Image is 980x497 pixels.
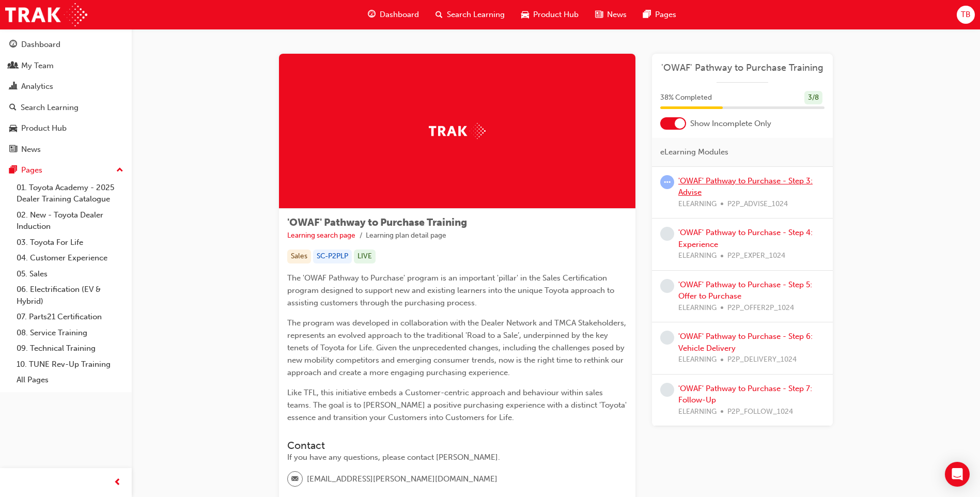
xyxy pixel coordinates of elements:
[4,35,128,54] a: Dashboard
[678,228,813,249] a: 'OWAF' Pathway to Purchase - Step 4: Experience
[21,81,53,92] div: Analytics
[945,462,970,487] div: Open Intercom Messenger
[307,473,497,485] span: [EMAIL_ADDRESS][PERSON_NAME][DOMAIN_NAME]
[678,198,717,210] span: ELEARNING
[21,122,67,134] div: Product Hub
[678,280,812,301] a: 'OWAF' Pathway to Purchase - Step 5: Offer to Purchase
[287,440,627,452] h3: Contact
[380,9,419,21] span: Dashboard
[9,103,17,113] span: search-icon
[287,231,355,240] a: Learning search page
[12,282,128,309] a: 06. Electrification (EV & Hybrid)
[9,82,17,91] span: chart-icon
[655,9,676,21] span: Pages
[12,235,128,251] a: 03. Toyota For Life
[9,124,17,133] span: car-icon
[435,8,443,21] span: search-icon
[521,8,529,21] span: car-icon
[12,340,128,356] a: 09. Technical Training
[287,388,629,422] span: Like TFL, this initiative embeds a Customer-centric approach and behaviour within sales teams. Th...
[678,384,812,405] a: 'OWAF' Pathway to Purchase - Step 7: Follow-Up
[447,9,505,21] span: Search Learning
[287,250,311,263] div: Sales
[12,356,128,372] a: 10. TUNE Rev-Up Training
[727,302,794,314] span: P2P_OFFER2P_1024
[4,161,128,180] button: Pages
[643,8,651,21] span: pages-icon
[660,331,674,345] span: learningRecordVerb_NONE-icon
[21,60,54,72] div: My Team
[12,372,128,388] a: All Pages
[354,250,376,263] div: LIVE
[961,9,971,21] span: TB
[12,207,128,235] a: 02. New - Toyota Dealer Induction
[678,332,813,353] a: 'OWAF' Pathway to Purchase - Step 6: Vehicle Delivery
[804,91,822,105] div: 3 / 8
[660,146,728,158] span: eLearning Modules
[291,473,299,486] span: email-icon
[957,6,975,24] button: TB
[4,33,128,161] button: DashboardMy TeamAnalyticsSearch LearningProduct HubNews
[660,227,674,241] span: learningRecordVerb_NONE-icon
[12,266,128,282] a: 05. Sales
[727,250,785,262] span: P2P_EXPER_1024
[12,180,128,207] a: 01. Toyota Academy - 2025 Dealer Training Catalogue
[678,354,717,366] span: ELEARNING
[660,62,825,74] a: 'OWAF' Pathway to Purchase Training
[727,354,797,366] span: P2P_DELIVERY_1024
[366,230,446,242] li: Learning plan detail page
[12,250,128,266] a: 04. Customer Experience
[4,140,128,159] a: News
[690,118,771,130] span: Show Incomplete Only
[368,8,376,21] span: guage-icon
[635,4,685,25] a: pages-iconPages
[678,250,717,262] span: ELEARNING
[4,98,128,117] a: Search Learning
[21,144,41,156] div: News
[9,166,17,175] span: pages-icon
[4,56,128,75] a: My Team
[660,383,674,397] span: learningRecordVerb_NONE-icon
[9,40,17,50] span: guage-icon
[678,176,813,197] a: 'OWAF' Pathway to Purchase - Step 3: Advise
[360,4,427,25] a: guage-iconDashboard
[287,452,627,463] div: If you have any questions, please contact [PERSON_NAME].
[12,325,128,341] a: 08. Service Training
[4,119,128,138] a: Product Hub
[607,9,627,21] span: News
[678,302,717,314] span: ELEARNING
[533,9,579,21] span: Product Hub
[660,175,674,189] span: learningRecordVerb_ATTEMPT-icon
[12,309,128,325] a: 07. Parts21 Certification
[287,318,628,377] span: The program was developed in collaboration with the Dealer Network and TMCA Stakeholders, represe...
[660,279,674,293] span: learningRecordVerb_NONE-icon
[678,406,717,418] span: ELEARNING
[116,164,123,177] span: up-icon
[287,273,616,307] span: The 'OWAF Pathway to Purchase' program is an important 'pillar' in the Sales Certification progra...
[21,102,79,114] div: Search Learning
[427,4,513,25] a: search-iconSearch Learning
[587,4,635,25] a: news-iconNews
[727,406,793,418] span: P2P_FOLLOW_1024
[429,123,486,139] img: Trak
[595,8,603,21] span: news-icon
[9,145,17,154] span: news-icon
[513,4,587,25] a: car-iconProduct Hub
[21,39,60,51] div: Dashboard
[114,476,121,489] span: prev-icon
[727,198,788,210] span: P2P_ADVISE_1024
[313,250,352,263] div: SC-P2PLP
[9,61,17,71] span: people-icon
[21,164,42,176] div: Pages
[4,77,128,96] a: Analytics
[5,3,87,26] img: Trak
[287,216,467,228] span: 'OWAF' Pathway to Purchase Training
[660,92,712,104] span: 38 % Completed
